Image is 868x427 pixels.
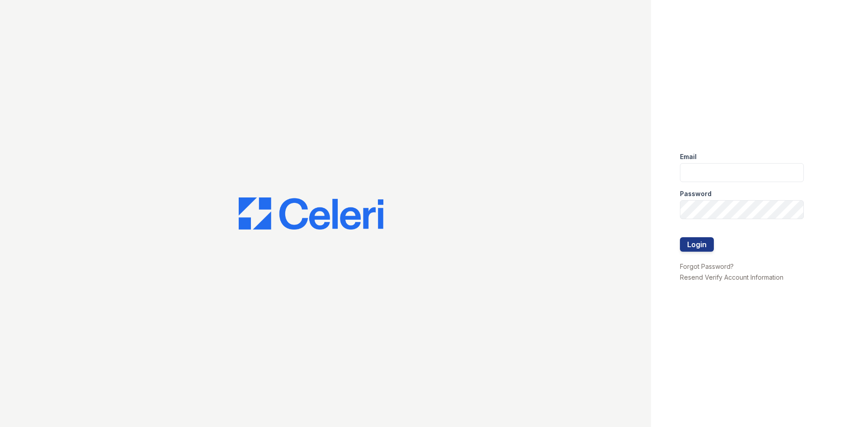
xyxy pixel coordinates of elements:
[239,197,383,230] img: CE_Logo_Blue-a8612792a0a2168367f1c8372b55b34899dd931a85d93a1a3d3e32e68fde9ad4.png
[680,189,712,198] label: Password
[680,152,697,161] label: Email
[680,237,714,252] button: Login
[680,273,783,281] a: Resend Verify Account Information
[680,263,734,270] a: Forgot Password?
